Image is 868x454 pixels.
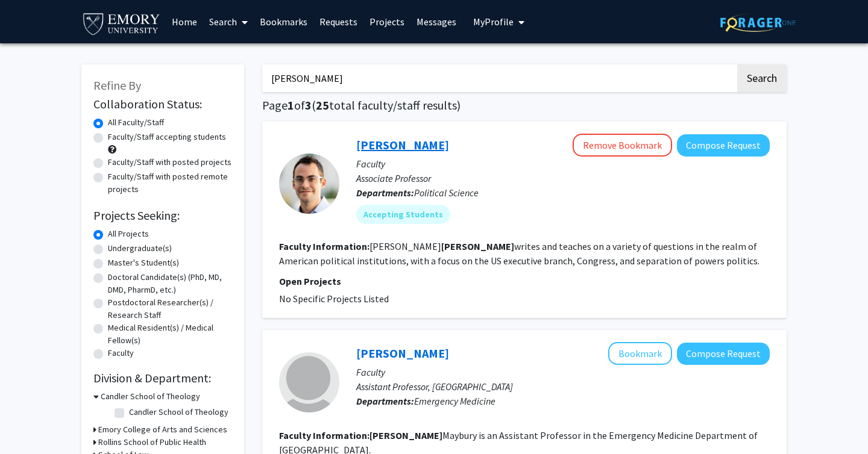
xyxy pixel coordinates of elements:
p: Faculty [356,365,770,379]
p: Faculty [356,157,770,171]
span: 3 [305,98,312,113]
span: Refine By [93,78,141,93]
span: My Profile [473,16,514,28]
span: Emergency Medicine [414,395,495,407]
button: Search [737,64,787,92]
label: Master's Student(s) [108,257,179,269]
a: Bookmarks [254,1,313,43]
mat-chip: Accepting Students [356,205,450,224]
button: Compose Request to Alexander Maybury [677,343,770,365]
img: ForagerOne Logo [720,13,796,32]
h3: Rollins School of Public Health [98,436,206,449]
h3: Candler School of Theology [101,390,200,403]
a: Search [203,1,254,43]
h3: Emory College of Arts and Sciences [98,423,227,436]
label: Postdoctoral Researcher(s) / Research Staff [108,296,232,322]
label: Medical Resident(s) / Medical Fellow(s) [108,322,232,347]
span: 1 [288,98,294,113]
label: Candler School of Theology [129,406,228,418]
h2: Division & Department: [93,371,232,385]
b: Faculty Information: [279,429,370,441]
label: Faculty/Staff with posted remote projects [108,170,232,196]
p: Open Projects [279,274,770,288]
a: [PERSON_NAME] [356,137,449,152]
label: Faculty [108,347,134,359]
label: Faculty/Staff with posted projects [108,156,231,169]
label: All Projects [108,228,149,240]
b: Departments: [356,187,414,199]
b: [PERSON_NAME] [370,429,442,441]
a: Projects [363,1,410,43]
span: No Specific Projects Listed [279,293,389,305]
b: Departments: [356,395,414,407]
a: [PERSON_NAME] [356,346,449,361]
span: Political Science [414,187,479,199]
label: All Faculty/Staff [108,116,164,129]
button: Add Alexander Maybury to Bookmarks [608,342,672,365]
iframe: Chat [9,400,51,445]
p: Associate Professor [356,171,770,185]
input: Search Keywords [262,64,735,92]
label: Undergraduate(s) [108,242,172,255]
label: Faculty/Staff accepting students [108,131,226,143]
h1: Page of ( total faculty/staff results) [262,98,787,113]
h2: Projects Seeking: [93,208,232,223]
b: Faculty Information: [279,240,370,252]
b: [PERSON_NAME] [441,240,514,252]
img: Emory University Logo [81,10,162,37]
a: Home [166,1,203,43]
h2: Collaboration Status: [93,97,232,111]
fg-read-more: [PERSON_NAME] writes and teaches on a variety of questions in the realm of American political ins... [279,240,759,267]
label: Doctoral Candidate(s) (PhD, MD, DMD, PharmD, etc.) [108,271,232,296]
span: 25 [316,98,329,113]
a: Requests [313,1,363,43]
button: Remove Bookmark [573,134,672,157]
p: Assistant Professor, [GEOGRAPHIC_DATA] [356,379,770,394]
button: Compose Request to Alexander Bolton [677,134,770,157]
a: Messages [410,1,462,43]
